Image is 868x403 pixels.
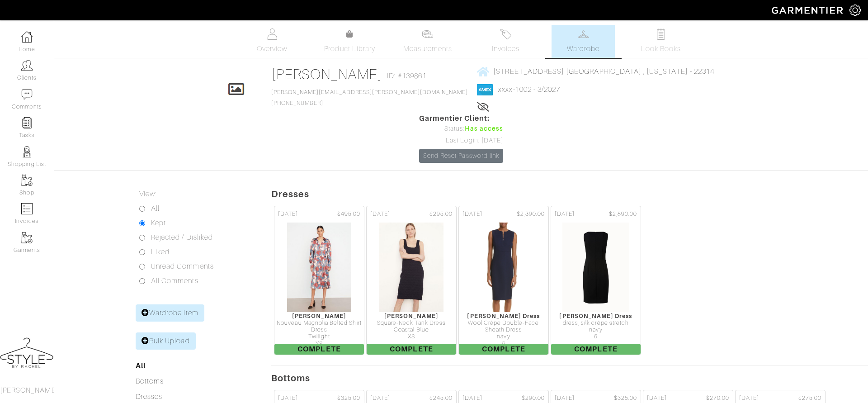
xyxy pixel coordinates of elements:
[517,210,545,218] span: $2,390.00
[21,31,33,43] img: dashboard-icon-dbcd8f5a0b271acd01030246c82b418ddd0df26cd7fceb0bd07c9910d44c42f6.png
[614,394,637,403] span: $325.00
[151,261,214,272] label: Unread Comments
[367,313,456,319] div: [PERSON_NAME]
[367,344,456,355] span: Complete
[271,89,468,95] a: [PERSON_NAME][EMAIL_ADDRESS][PERSON_NAME][DOMAIN_NAME]
[551,333,641,340] div: 6
[403,43,453,54] span: Measurements
[551,327,641,333] div: navy
[151,275,198,286] label: All Comments
[551,320,641,327] div: dress, silk crêpe stretch
[21,232,33,243] img: garments-icon-b7da505a4dc4fd61783c78ac3ca0ef83fa9d6f193b1c9dc38574b1d14d53ca28.png
[492,43,519,54] span: Invoices
[396,25,460,58] a: Measurements
[767,2,849,18] img: garmentier-logo-header-white-b43fb05a5012e4ada735d5af1a66efaba907eab6374d6393d1fbf88cb4ef424d.png
[257,43,287,54] span: Overview
[274,313,364,319] div: [PERSON_NAME]
[483,222,524,313] img: 2woh8LHFDzoR4uY5NQyyPhwv
[318,29,382,54] a: Product Library
[367,320,456,327] div: Square-Neck Tank Dress
[567,43,599,54] span: Wardrobe
[498,85,560,94] a: xxxx-1002 - 3/2027
[419,149,503,163] a: Send Reset Password link
[274,344,364,355] span: Complete
[462,394,482,403] span: [DATE]
[379,222,444,313] img: VRp8NFPUmT1fbv4FALvbQQ8P
[458,205,550,356] a: [DATE] $2,390.00 [PERSON_NAME] Dress Wool Crêpe Double-Face Sheath Dress navy 6 Complete
[477,66,714,77] a: [STREET_ADDRESS] [GEOGRAPHIC_DATA] , [US_STATE] - 22314
[459,313,548,319] div: [PERSON_NAME] Dress
[849,5,861,16] img: gear-icon-white-bd11855cb880d31180b6d7d6211b90ccbf57a29d726f0c71d8c61bd08dd39cc2.png
[273,205,365,356] a: [DATE] $495.00 [PERSON_NAME] Nouveau Magnolia Belted Shirt Dress Twilight XS Complete
[365,205,458,356] a: [DATE] $295.00 [PERSON_NAME] Square-Neck Tank Dress Coastal Blue XS Complete
[459,333,548,340] div: navy
[555,394,575,403] span: [DATE]
[798,394,821,403] span: $275.00
[419,113,503,124] span: Garmentier Client:
[324,43,375,54] span: Product Library
[151,203,160,214] label: All
[274,320,364,334] div: Nouveau Magnolia Belted Shirt Dress
[21,117,33,128] img: reminder-icon-8004d30b9f0a5d33ae49ab947aed9ed385cf756f9e5892f1edd6e32f2345188e.png
[21,89,33,100] img: comment-icon-a0a6a9ef722e966f86d9cbdc48e553b5cf19dbc54f86b18d962a5391bc8f6eb6.png
[419,124,503,134] div: Status:
[429,210,453,218] span: $295.00
[278,210,298,218] span: [DATE]
[337,210,360,218] span: $495.00
[477,84,493,95] img: american_express-1200034d2e149cdf2cc7894a33a747db654cf6f8355cb502592f1d228b2ac700.png
[370,210,390,218] span: [DATE]
[151,247,170,257] label: Liked
[367,327,456,333] div: Coastal Blue
[136,304,204,322] a: Wardrobe Item
[278,394,298,403] span: [DATE]
[287,222,352,313] img: TP69872bNMwceoNQWViGFoTC
[465,124,504,134] span: Has access
[422,28,433,40] img: measurements-466bbee1fd09ba9460f595b01e5d73f9e2bff037440d3c8f018324cb6cdf7a4a.svg
[551,344,641,355] span: Complete
[271,66,383,82] a: [PERSON_NAME]
[136,332,196,350] a: Bulk Upload
[493,67,714,76] span: [STREET_ADDRESS] [GEOGRAPHIC_DATA] , [US_STATE] - 22314
[151,232,213,243] label: Rejected / Disliked
[562,222,630,313] img: iYoeZYXP8upB5vs2cZe2bVbL
[21,203,33,214] img: orders-icon-0abe47150d42831381b5fb84f609e132dff9fe21cb692f30cb5eec754e2cba89.png
[739,394,759,403] span: [DATE]
[522,394,545,403] span: $290.00
[647,394,667,403] span: [DATE]
[629,25,693,58] a: Look Books
[641,43,681,54] span: Look Books
[136,377,164,385] a: Bottoms
[656,28,667,40] img: todo-9ac3debb85659649dc8f770b8b6100bb5dab4b48dedcbae339e5042a72dfd3cc.svg
[136,361,146,370] a: All
[151,218,166,228] label: Kept
[429,394,453,403] span: $245.00
[706,394,729,403] span: $270.00
[139,189,156,199] label: View:
[241,25,304,58] a: Overview
[550,205,642,356] a: [DATE] $2,890.00 [PERSON_NAME] Dress dress, silk crêpe stretch navy 6 Complete
[271,373,868,384] h5: Bottoms
[21,146,33,157] img: stylists-icon-eb353228a002819b7ec25b43dbf5f0378dd9e0616d9560372ff212230b889e62.png
[274,333,364,340] div: Twilight
[552,25,615,58] a: Wardrobe
[271,189,868,199] h5: Dresses
[551,313,641,319] div: [PERSON_NAME] Dress
[274,341,364,347] div: XS
[474,25,537,58] a: Invoices
[21,60,33,71] img: clients-icon-6bae9207a08558b7cb47a8932f037763ab4055f8c8b6bfacd5dc20c3e0201464.png
[459,344,548,355] span: Complete
[387,71,426,81] span: ID: #139861
[555,210,575,218] span: [DATE]
[459,341,548,347] div: 6
[500,28,511,40] img: orders-27d20c2124de7fd6de4e0e44c1d41de31381a507db9b33961299e4e07d508b8c.svg
[609,210,637,218] span: $2,890.00
[271,89,468,106] span: [PHONE_NUMBER]
[21,175,33,186] img: garments-icon-b7da505a4dc4fd61783c78ac3ca0ef83fa9d6f193b1c9dc38574b1d14d53ca28.png
[459,320,548,334] div: Wool Crêpe Double-Face Sheath Dress
[578,28,589,40] img: wardrobe-487a4870c1b7c33e795ec22d11cfc2ed9d08956e64fb3008fe2437562e282088.svg
[367,333,456,340] div: XS
[419,136,503,146] div: Last Login: [DATE]
[462,210,482,218] span: [DATE]
[136,393,162,401] a: Dresses
[266,28,278,40] img: basicinfo-40fd8af6dae0f16599ec9e87c0ef1c0a1fdea2edbe929e3d69a839185d80c458.svg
